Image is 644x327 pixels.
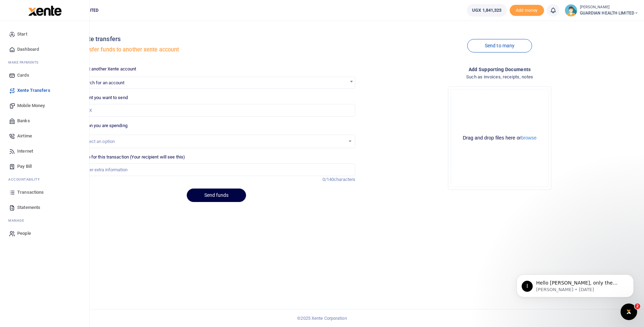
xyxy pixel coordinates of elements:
span: Cards [17,72,29,79]
label: Reason you are spending [78,122,127,129]
a: Xente Transfers [6,83,84,98]
label: Memo for this transaction (Your recipient will see this) [78,154,185,161]
h4: Such as invoices, receipts, notes [361,73,638,81]
img: profile-user [565,4,577,17]
span: GUARDIAN HEALTH LIMITED [580,10,638,16]
span: Start [17,31,27,38]
div: Drag and drop files here or [451,135,548,141]
div: File Uploader [448,86,551,190]
span: People [17,230,31,237]
button: Send funds [187,189,246,202]
a: Add money [510,7,544,12]
a: Banks [6,113,84,128]
li: Wallet ballance [464,4,509,17]
span: Banks [17,117,30,124]
span: Search for an account [81,80,124,85]
a: Dashboard [6,42,84,57]
span: Internet [17,148,33,155]
li: M [6,57,84,68]
a: Statements [6,200,84,215]
div: Select an option [83,138,345,145]
span: characters [334,177,355,182]
a: Send to many [467,39,532,52]
span: anage [12,218,24,223]
label: Amount you want to send [78,94,127,101]
span: 2 [635,304,640,309]
span: Pay Bill [17,163,32,170]
h5: Transfer funds to another xente account [78,46,355,53]
a: UGX 1,841,323 [467,4,507,17]
span: Statements [17,204,40,211]
a: profile-user [PERSON_NAME] GUARDIAN HEALTH LIMITED [565,4,638,17]
span: UGX 1,841,323 [472,7,501,14]
a: Pay Bill [6,159,84,174]
li: Ac [6,174,84,185]
li: Toup your wallet [510,5,544,16]
span: Dashboard [17,46,39,53]
a: Airtime [6,128,84,144]
span: Xente Transfers [17,87,50,94]
a: Start [6,27,84,42]
a: Transactions [6,185,84,200]
span: 0/140 [323,177,334,182]
img: logo-large [28,6,62,16]
a: Internet [6,144,84,159]
iframe: Intercom live chat [621,304,637,320]
span: Search for an account [78,77,355,89]
span: Add money [510,5,544,16]
a: People [6,226,84,241]
span: Search for an account [78,77,355,88]
h4: Add supporting Documents [361,66,638,73]
span: ake Payments [12,60,39,65]
span: countability [13,177,40,182]
input: Enter extra information [78,163,355,176]
span: Transactions [17,189,44,196]
li: M [6,215,84,226]
a: Cards [6,68,84,83]
label: Select another Xente account [78,66,136,73]
span: Airtime [17,133,32,140]
span: Mobile Money [17,102,45,109]
button: browse [521,135,536,140]
iframe: Intercom notifications message [506,260,644,308]
a: logo-small logo-large logo-large [28,8,62,13]
input: UGX [78,104,355,117]
small: [PERSON_NAME] [580,4,638,10]
h4: Xente transfers [78,35,355,43]
a: Mobile Money [6,98,84,113]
